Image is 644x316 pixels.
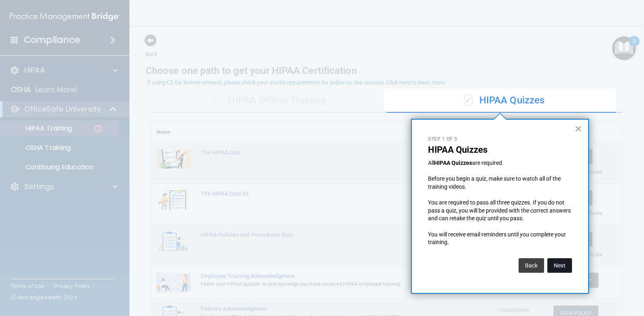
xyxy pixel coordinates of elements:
p: Step 1 of 5 [428,136,572,143]
span: All [428,160,434,166]
button: Close [574,122,582,135]
p: You are required to pass all three quizzes. If you do not pass a quiz, you will be provided with ... [428,199,572,223]
button: Next [547,258,572,273]
p: You will receive email reminders until you complete your training. [428,231,572,246]
p: Before you begin a quiz, make sure to watch all of the training videos. [428,175,572,191]
div: HIPAA Quizzes [387,88,622,113]
span: are required. [472,160,504,166]
button: Back [519,258,544,273]
strong: HIPAA Quizzes [434,160,472,166]
span: ✓ [464,94,473,106]
p: HIPAA Quizzes [428,145,572,155]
